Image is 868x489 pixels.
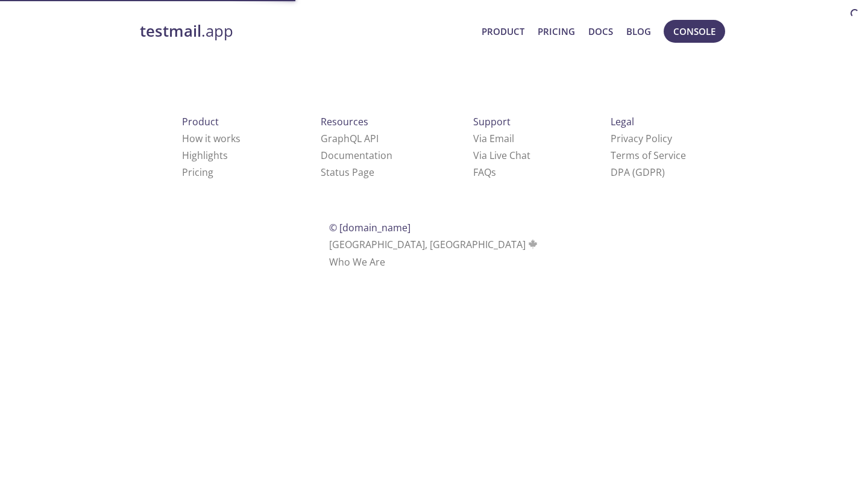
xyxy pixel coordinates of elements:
[329,238,539,251] span: [GEOGRAPHIC_DATA], [GEOGRAPHIC_DATA]
[473,166,496,179] a: FAQ
[473,149,530,162] a: Via Live Chat
[482,23,524,39] a: Product
[321,149,392,162] a: Documentation
[611,149,686,162] a: Terms of Service
[329,255,385,269] a: Who We Are
[182,115,219,128] span: Product
[321,132,379,145] a: GraphQL API
[538,23,575,39] a: Pricing
[491,166,496,179] span: s
[473,115,511,128] span: Support
[182,149,228,162] a: Highlights
[673,23,715,39] span: Console
[329,221,410,234] span: © [DOMAIN_NAME]
[664,20,725,43] button: Console
[321,115,368,128] span: Resources
[611,166,665,179] a: DPA (GDPR)
[611,115,634,128] span: Legal
[182,166,213,179] a: Pricing
[626,23,651,39] a: Blog
[473,132,514,145] a: Via Email
[588,23,613,39] a: Docs
[611,132,672,145] a: Privacy Policy
[321,166,374,179] a: Status Page
[182,132,241,145] a: How it works
[140,20,201,42] strong: testmail
[140,21,472,42] a: testmail.app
